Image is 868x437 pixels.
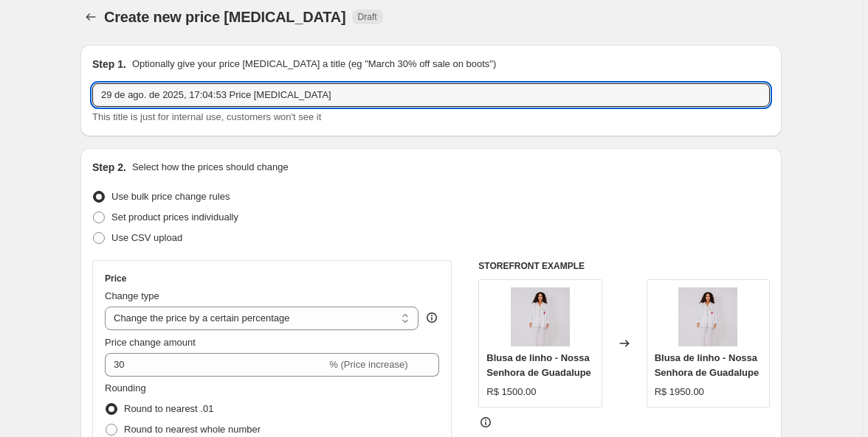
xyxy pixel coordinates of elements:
button: Price change jobs [80,7,101,27]
span: Price change amount [105,337,196,348]
span: Use bulk price change rules [111,191,230,202]
p: Select how the prices should change [132,160,289,175]
span: Rounding [105,382,146,394]
span: Create new price [MEDICAL_DATA] [104,9,346,25]
span: Blusa de linho - Nossa Senhora de Guadalupe [486,352,591,378]
h2: Step 2. [92,160,126,175]
span: % (Price increase) [329,359,407,370]
span: Draft [358,11,377,23]
span: Use CSV upload [111,232,182,243]
span: Round to nearest whole number [124,424,261,435]
h6: STOREFRONT EXAMPLE [478,260,770,272]
span: Blusa de linho - Nossa Senhora de Guadalupe [655,352,759,378]
span: Round to nearest .01 [124,403,213,414]
span: Set product prices individually [111,211,238,223]
span: Change type [105,290,159,301]
img: ROSACAJU-35_80x.jpg [678,287,737,346]
div: R$ 1500.00 [486,385,536,399]
h3: Price [105,273,126,284]
input: 30% off holiday sale [92,83,770,107]
div: R$ 1950.00 [655,385,704,399]
h2: Step 1. [92,57,126,71]
img: ROSACAJU-35_80x.jpg [511,287,570,346]
div: help [424,310,439,325]
span: This title is just for internal use, customers won't see it [92,111,321,122]
p: Optionally give your price [MEDICAL_DATA] a title (eg "March 30% off sale on boots") [132,57,496,71]
input: -15 [105,353,326,377]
